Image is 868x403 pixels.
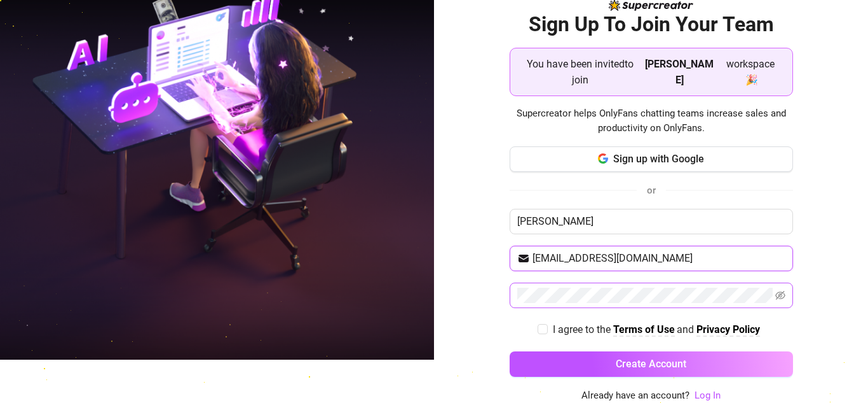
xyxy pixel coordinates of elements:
span: Supercreator helps OnlyFans chatting teams increase sales and productivity on OnlyFans. [510,106,793,136]
span: Sign up with Google [613,153,704,165]
input: Enter your Name [510,209,793,234]
strong: Terms of Use [613,323,675,336]
span: Create Account [616,358,686,370]
span: I agree to the [553,323,613,336]
strong: Privacy Policy [696,323,760,336]
button: Create Account [510,351,793,377]
span: workspace 🎉 [719,56,782,88]
h2: Sign Up To Join Your Team [510,11,793,38]
span: or [647,185,656,196]
a: Privacy Policy [696,323,760,337]
button: Sign up with Google [510,146,793,172]
a: Terms of Use [613,323,675,337]
span: and [677,323,696,336]
span: You have been invited to join [520,56,641,88]
span: eye-invisible [775,290,785,300]
input: Your email [532,251,785,266]
a: Log In [695,390,721,401]
strong: [PERSON_NAME] [645,58,714,86]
